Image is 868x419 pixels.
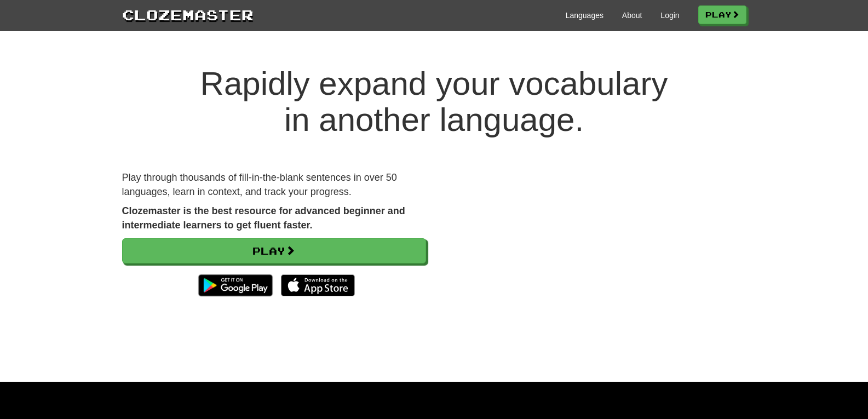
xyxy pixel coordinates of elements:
a: Play [698,5,746,24]
a: Clozemaster [122,4,254,25]
img: Get it on Google Play [193,269,278,302]
p: Play through thousands of fill-in-the-blank sentences in over 50 languages, learn in context, and... [122,171,426,199]
a: About [622,10,642,21]
a: Login [660,10,679,21]
a: Languages [566,10,603,21]
strong: Clozemaster is the best resource for advanced beginner and intermediate learners to get fluent fa... [122,205,405,231]
img: Download_on_the_App_Store_Badge_US-UK_135x40-25178aeef6eb6b83b96f5f2d004eda3bffbb37122de64afbaef7... [281,274,355,296]
a: Play [122,238,426,263]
